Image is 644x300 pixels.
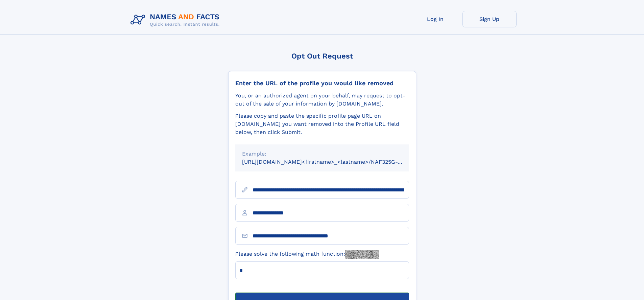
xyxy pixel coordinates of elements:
[242,150,402,158] div: Example:
[228,52,416,60] div: Opt Out Request
[235,79,409,87] div: Enter the URL of the profile you would like removed
[408,11,462,27] a: Log In
[235,250,379,259] label: Please solve the following math function:
[242,159,422,165] small: [URL][DOMAIN_NAME]<firstname>_<lastname>/NAF325G-xxxxxxxx
[128,11,225,29] img: Logo Names and Facts
[462,11,517,27] a: Sign Up
[235,92,409,108] div: You, or an authorized agent on your behalf, may request to opt-out of the sale of your informatio...
[235,112,409,136] div: Please copy and paste the specific profile page URL on [DOMAIN_NAME] you want removed into the Pr...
